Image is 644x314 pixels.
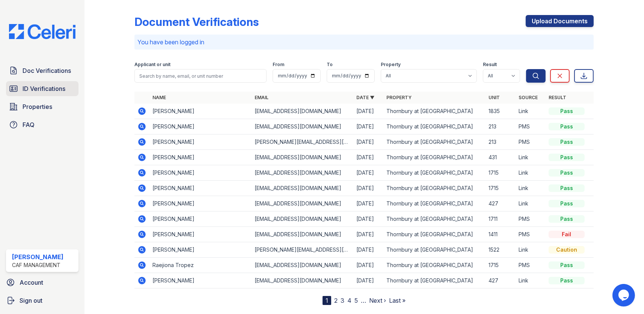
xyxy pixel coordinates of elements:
td: [PERSON_NAME] [149,227,252,242]
td: [DATE] [354,196,384,211]
a: 4 [347,297,351,304]
td: [DATE] [354,211,384,227]
td: Thornbury at [GEOGRAPHIC_DATA] [384,273,486,288]
td: 1522 [486,242,516,258]
div: Pass [549,107,585,115]
td: PMS [516,211,546,227]
label: Property [381,62,401,68]
td: [EMAIL_ADDRESS][DOMAIN_NAME] [252,165,354,181]
td: [PERSON_NAME] [149,211,252,227]
a: Name [152,95,166,100]
a: Next › [369,297,386,304]
span: Properties [23,102,52,111]
td: 1715 [486,258,516,273]
div: Pass [549,215,585,223]
td: [DATE] [354,150,384,165]
label: Result [483,62,497,68]
div: Pass [549,138,585,146]
td: Link [516,165,546,181]
td: Thornbury at [GEOGRAPHIC_DATA] [384,150,486,165]
td: [DATE] [354,227,384,242]
td: [EMAIL_ADDRESS][DOMAIN_NAME] [252,258,354,273]
td: 1835 [486,104,516,119]
a: 5 [354,297,358,304]
td: Link [516,196,546,211]
td: [EMAIL_ADDRESS][DOMAIN_NAME] [252,211,354,227]
td: 1411 [486,227,516,242]
td: [DATE] [354,134,384,150]
div: Pass [549,184,585,192]
td: [PERSON_NAME] [149,119,252,134]
a: Doc Verifications [6,63,78,78]
a: Date ▼ [357,95,375,100]
td: [DATE] [354,104,384,119]
div: Pass [549,261,585,269]
td: [DATE] [354,242,384,258]
div: Pass [549,154,585,161]
td: PMS [516,119,546,134]
a: FAQ [6,117,78,132]
td: [PERSON_NAME][EMAIL_ADDRESS][DOMAIN_NAME] [252,242,354,258]
td: Link [516,104,546,119]
input: Search by name, email, or unit number [134,69,267,83]
td: [PERSON_NAME] [149,273,252,288]
a: Last » [389,297,406,304]
div: Pass [549,277,585,284]
td: Thornbury at [GEOGRAPHIC_DATA] [384,119,486,134]
div: CAF Management [12,261,63,269]
td: [PERSON_NAME] [149,181,252,196]
td: PMS [516,258,546,273]
td: Link [516,150,546,165]
td: 213 [486,134,516,150]
td: [EMAIL_ADDRESS][DOMAIN_NAME] [252,181,354,196]
td: PMS [516,227,546,242]
td: [PERSON_NAME] [149,242,252,258]
td: PMS [516,134,546,150]
td: [PERSON_NAME] [149,196,252,211]
div: Caution [549,246,585,254]
a: Properties [6,99,78,114]
td: [DATE] [354,181,384,196]
iframe: chat widget [612,284,636,306]
td: Thornbury at [GEOGRAPHIC_DATA] [384,104,486,119]
td: Thornbury at [GEOGRAPHIC_DATA] [384,258,486,273]
td: [EMAIL_ADDRESS][DOMAIN_NAME] [252,273,354,288]
td: 1715 [486,165,516,181]
td: 431 [486,150,516,165]
a: Sign out [3,293,81,308]
td: [EMAIL_ADDRESS][DOMAIN_NAME] [252,227,354,242]
td: Link [516,181,546,196]
span: … [361,296,366,305]
a: 2 [334,297,338,304]
td: Thornbury at [GEOGRAPHIC_DATA] [384,227,486,242]
a: Upload Documents [526,15,594,27]
label: To [327,62,333,68]
td: [DATE] [354,119,384,134]
span: ID Verifications [23,84,65,93]
div: [PERSON_NAME] [12,252,63,261]
td: 427 [486,196,516,211]
td: Thornbury at [GEOGRAPHIC_DATA] [384,242,486,258]
td: [DATE] [354,273,384,288]
a: Result [549,95,566,100]
td: [EMAIL_ADDRESS][DOMAIN_NAME] [252,196,354,211]
td: [EMAIL_ADDRESS][DOMAIN_NAME] [252,150,354,165]
td: Thornbury at [GEOGRAPHIC_DATA] [384,211,486,227]
td: 1711 [486,211,516,227]
a: Property [387,95,412,100]
td: Link [516,273,546,288]
td: Thornbury at [GEOGRAPHIC_DATA] [384,134,486,150]
td: [DATE] [354,165,384,181]
div: Pass [549,123,585,130]
a: Source [519,95,538,100]
td: [EMAIL_ADDRESS][DOMAIN_NAME] [252,119,354,134]
td: Raejiona Tropez [149,258,252,273]
a: Email [255,95,268,100]
td: [PERSON_NAME] [149,134,252,150]
img: CE_Logo_Blue-a8612792a0a2168367f1c8372b55b34899dd931a85d93a1a3d3e32e68fde9ad4.png [3,24,81,39]
td: 1715 [486,181,516,196]
label: Applicant or unit [134,62,170,68]
p: You have been logged in [137,38,591,47]
a: Account [3,275,81,290]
